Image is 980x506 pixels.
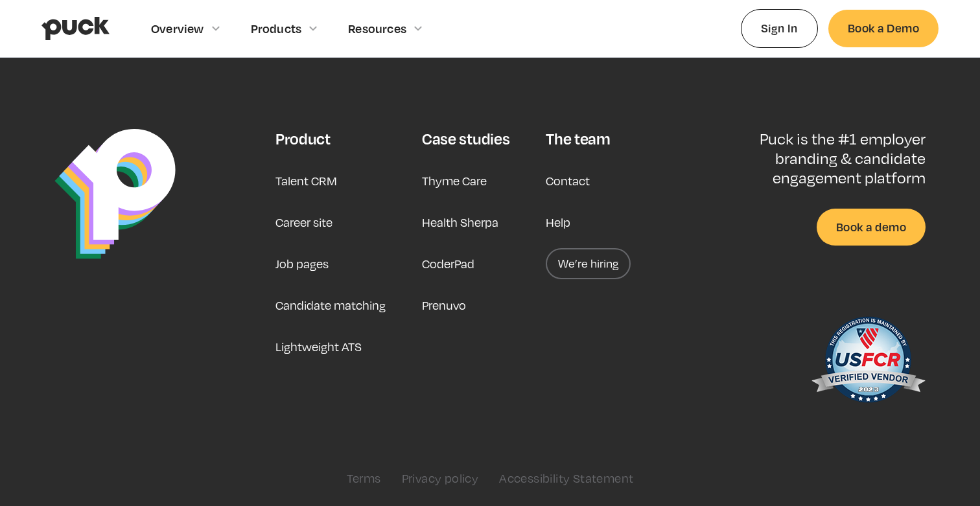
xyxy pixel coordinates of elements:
[828,10,939,47] a: Book a Demo
[717,129,926,188] p: Puck is the #1 employer branding & candidate engagement platform
[546,207,570,238] a: Help
[348,21,406,36] div: Resources
[54,129,176,259] img: Puck Logo
[422,207,498,238] a: Health Sherpa
[251,21,302,36] div: Products
[151,21,204,36] div: Overview
[546,248,631,279] a: We’re hiring
[402,471,479,485] a: Privacy policy
[810,310,926,414] img: US Federal Contractor Registration System for Award Management Verified Vendor Seal
[422,165,487,196] a: Thyme Care
[422,290,466,321] a: Prenuvo
[499,471,633,485] a: Accessibility Statement
[817,209,926,246] a: Book a demo
[422,129,509,148] div: Case studies
[275,165,337,196] a: Talent CRM
[347,471,381,485] a: Terms
[546,165,590,196] a: Contact
[275,207,332,238] a: Career site
[422,248,474,279] a: CoderPad
[275,290,386,321] a: Candidate matching
[275,129,331,148] div: Product
[275,331,362,362] a: Lightweight ATS
[275,248,329,279] a: Job pages
[546,129,610,148] div: The team
[741,9,818,47] a: Sign In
